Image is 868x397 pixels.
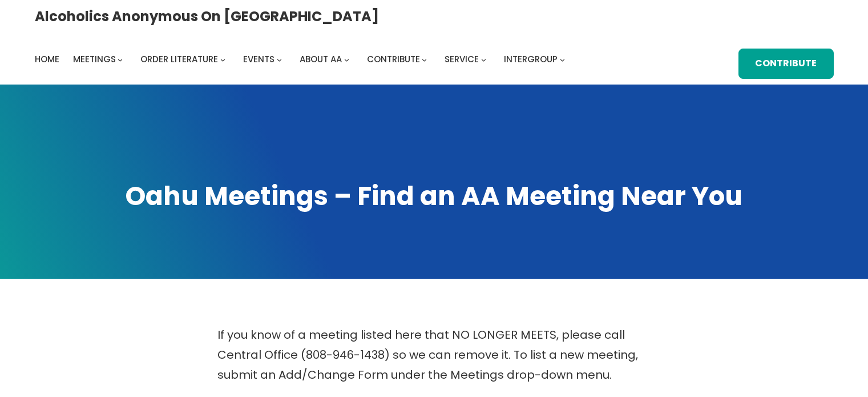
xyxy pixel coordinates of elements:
[277,57,282,62] button: Events submenu
[35,51,569,67] nav: Intergroup
[422,57,427,62] button: Contribute submenu
[35,178,834,214] h1: Oahu Meetings – Find an AA Meeting Near You
[217,325,651,385] p: If you know of a meeting listed here that NO LONGER MEETS, please call Central Office (808-946-14...
[140,53,218,65] span: Order Literature
[73,51,116,67] a: Meetings
[504,53,558,65] span: Intergroup
[243,53,274,65] span: Events
[367,51,420,67] a: Contribute
[73,53,116,65] span: Meetings
[35,51,59,67] a: Home
[243,51,274,67] a: Events
[367,53,420,65] span: Contribute
[35,53,59,65] span: Home
[445,53,479,65] span: Service
[35,4,379,29] a: Alcoholics Anonymous on [GEOGRAPHIC_DATA]
[445,51,479,67] a: Service
[504,51,558,67] a: Intergroup
[300,51,342,67] a: About AA
[738,49,833,79] a: Contribute
[220,57,225,62] button: Order Literature submenu
[300,53,342,65] span: About AA
[118,57,123,62] button: Meetings submenu
[481,57,486,62] button: Service submenu
[344,57,349,62] button: About AA submenu
[560,57,565,62] button: Intergroup submenu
